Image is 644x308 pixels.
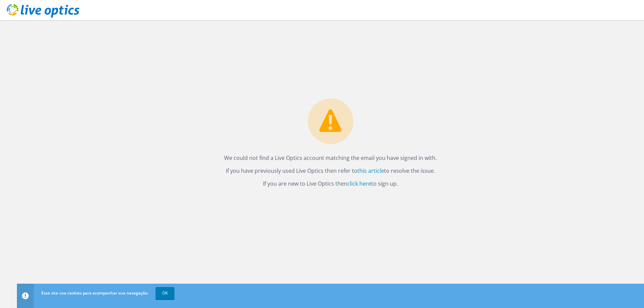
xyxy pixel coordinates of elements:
[347,180,371,187] a: click here
[357,167,384,174] a: this article
[41,290,148,296] span: Esse site usa cookies para acompanhar sua navegação.
[156,287,174,299] a: OK
[224,179,437,188] p: If you are new to Live Optics then to sign up.
[224,153,437,163] p: We could not find a Live Optics account matching the email you have signed in with.
[224,166,437,175] p: If you have previously used Live Optics then refer to to resolve the issue.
